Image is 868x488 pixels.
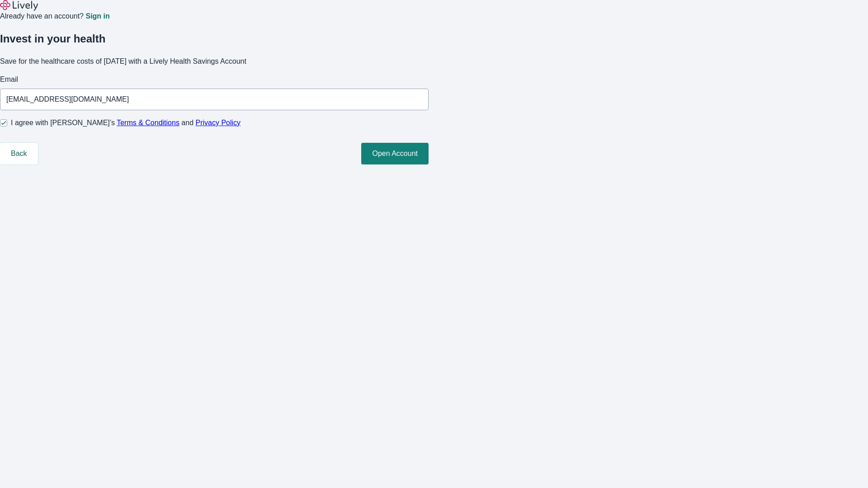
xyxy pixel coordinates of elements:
a: Terms & Conditions [117,119,179,127]
a: Privacy Policy [196,119,241,127]
a: Sign in [85,13,109,20]
button: Open Account [361,143,429,164]
span: I agree with [PERSON_NAME]’s and [11,117,241,128]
